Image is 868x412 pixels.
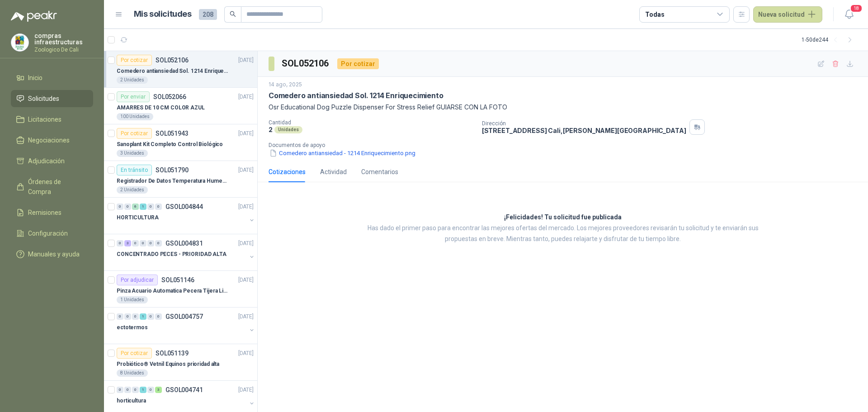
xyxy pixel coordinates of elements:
div: 2 Unidades [117,76,148,84]
div: 0 [117,313,123,320]
a: Órdenes de Compra [11,173,93,200]
div: 0 [155,240,162,246]
a: En tránsitoSOL051790[DATE] Registrador De Datos Temperatura Humedad Usb 32.000 Registro2 Unidades [104,161,257,198]
div: Por cotizar [117,128,152,139]
p: Zoologico De Cali [34,47,93,52]
div: 1 - 50 de 244 [802,33,857,47]
div: 3 [155,387,162,393]
p: GSOL004741 [165,387,203,393]
div: Por cotizar [117,55,152,66]
p: Probiótico® Vetnil Equinos prioridad alta [117,360,219,369]
a: Adjudicación [11,152,93,170]
p: [DATE] [238,129,254,138]
button: Nueva solicitud [753,6,822,23]
a: Por adjudicarSOL051146[DATE] Pinza Acuario Automatica Pecera Tijera Limpiador Alicate1 Unidades [104,271,257,308]
span: Remisiones [28,208,61,218]
p: compras infraestructuras [34,33,93,45]
span: Órdenes de Compra [28,177,85,197]
span: Configuración [28,228,68,238]
div: 0 [132,240,139,246]
span: Manuales y ayuda [28,249,80,259]
div: 1 Unidades [117,296,148,303]
p: Registrador De Datos Temperatura Humedad Usb 32.000 Registro [117,177,229,185]
p: [DATE] [238,56,254,65]
div: 0 [117,387,123,393]
p: [DATE] [238,313,254,321]
div: 0 [147,204,154,210]
span: Negociaciones [28,135,70,145]
div: Actividad [320,167,347,177]
a: Inicio [11,69,93,86]
a: 0 3 0 0 0 0 GSOL004831[DATE] CONCENTRADO PECES - PRIORIDAD ALTA [117,238,255,267]
p: SOL051943 [156,130,189,137]
p: [DATE] [238,386,254,394]
div: 0 [117,240,123,246]
img: Logo peakr [11,11,57,22]
div: 6 [132,204,139,210]
div: 0 [147,387,154,393]
p: Documentos de apoyo [269,142,864,148]
p: CONCENTRADO PECES - PRIORIDAD ALTA [117,250,226,259]
div: 1 [140,313,146,320]
a: 0 0 6 1 0 0 GSOL004844[DATE] HORTICULTURA [117,201,255,230]
p: SOL052066 [153,94,186,100]
p: [DATE] [238,93,254,101]
p: [DATE] [238,349,254,358]
a: 0 0 0 1 0 0 GSOL004757[DATE] ectotermos [117,311,255,340]
span: Inicio [28,73,42,83]
p: Sanoplant Kit Completo Control Biológico [117,140,223,149]
div: 0 [140,240,146,246]
p: 2 [269,126,273,133]
div: 1 [140,387,146,393]
span: Solicitudes [28,94,59,104]
div: 0 [117,204,123,210]
h1: Mis solicitudes [134,8,192,21]
p: Pinza Acuario Automatica Pecera Tijera Limpiador Alicate [117,287,229,295]
div: 0 [155,313,162,320]
p: SOL051139 [156,350,189,356]
div: 0 [132,313,139,320]
a: Por cotizarSOL051943[DATE] Sanoplant Kit Completo Control Biológico3 Unidades [104,124,257,161]
img: Company Logo [11,34,28,51]
div: Todas [645,9,664,19]
h3: SOL052106 [282,57,330,71]
div: 3 Unidades [117,150,148,157]
a: Por cotizarSOL051139[DATE] Probiótico® Vetnil Equinos prioridad alta8 Unidades [104,344,257,381]
p: HORTICULTURA [117,213,159,222]
a: Solicitudes [11,90,93,107]
p: Osr Educational Dog Puzzle Dispenser For Stress Relief GUIARSE CON LA FOTO [269,102,857,112]
a: Remisiones [11,204,93,221]
p: [DATE] [238,203,254,211]
div: Unidades [274,126,302,133]
a: Licitaciones [11,111,93,128]
p: [STREET_ADDRESS] Cali , [PERSON_NAME][GEOGRAPHIC_DATA] [482,127,686,134]
div: Por adjudicar [117,275,158,285]
div: Por cotizar [117,348,152,359]
p: GSOL004844 [165,204,203,210]
button: Comedero antiansiedad - 1214 Enriquecimiento.png [269,148,416,158]
button: 18 [841,6,857,23]
p: Cantidad [269,119,475,126]
div: 0 [124,204,131,210]
span: Licitaciones [28,114,61,124]
p: AMARRES DE 10 CM COLOR AZUL [117,104,205,112]
div: 1 [140,204,146,210]
p: Dirección [482,120,686,127]
a: Configuración [11,225,93,242]
div: Por enviar [117,91,150,102]
p: GSOL004831 [165,240,203,246]
p: Comedero antiansiedad Sol. 1214 Enriquecimiento [117,67,229,76]
div: Comentarios [361,167,398,177]
a: Negociaciones [11,132,93,149]
p: [DATE] [238,166,254,175]
p: SOL052106 [156,57,189,63]
p: GSOL004757 [165,313,203,320]
div: 2 Unidades [117,186,148,194]
p: SOL051790 [156,167,189,173]
div: Cotizaciones [269,167,306,177]
p: 14 ago, 2025 [269,81,302,89]
div: 0 [147,313,154,320]
p: Comedero antiansiedad Sol. 1214 Enriquecimiento [269,91,443,100]
span: search [230,11,236,17]
span: 18 [850,4,863,13]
